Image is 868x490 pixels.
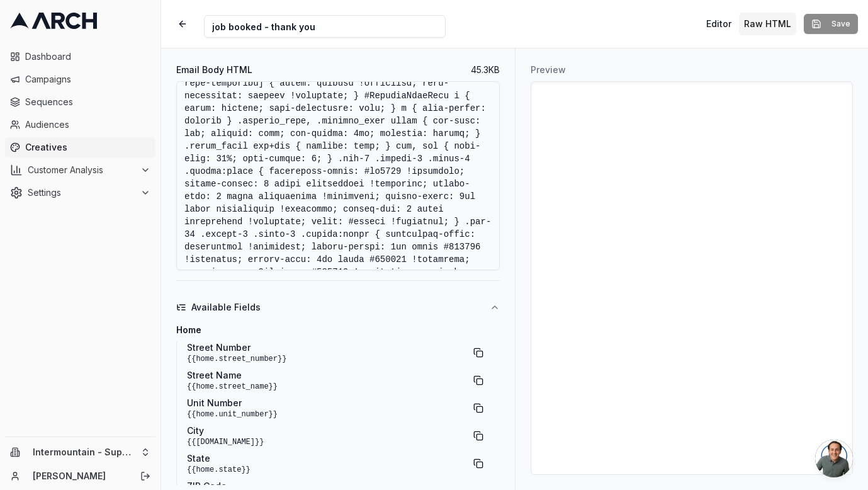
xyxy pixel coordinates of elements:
[5,69,155,89] a: Campaigns
[5,47,155,67] a: Dashboard
[33,470,127,482] a: [PERSON_NAME]
[28,164,135,176] span: Customer Analysis
[187,369,278,382] span: Street Name
[33,447,135,458] span: Intermountain - Superior Water & Air
[739,13,796,35] button: Toggle custom HTML
[531,64,854,76] h3: Preview
[531,82,853,474] iframe: Preview for job booked - thank you
[187,409,278,419] code: {{home.unit_number}}
[5,92,155,112] a: Sequences
[176,81,500,270] textarea: <!LOREMIP dolo> <sita conse:a="eli:seddoei-temporinc-utl:etd" magna:a="eni:adminim-veniamqui-nos:...
[191,301,261,314] span: Available Fields
[187,437,264,447] code: {{[DOMAIN_NAME]}}
[25,96,150,108] span: Sequences
[187,424,264,437] span: City
[187,465,251,475] code: {{home.state}}
[187,382,278,392] code: {{home.street_name}}
[204,15,446,38] input: Internal Creative Name
[176,324,490,336] h4: home
[25,118,150,131] span: Audiences
[187,452,251,465] span: State
[187,354,286,364] code: {{home.street_number}}
[176,66,252,74] label: Email Body HTML
[187,397,278,409] span: Unit Number
[25,50,150,63] span: Dashboard
[176,291,500,324] button: Available Fields
[5,115,155,135] a: Audiences
[25,141,150,154] span: Creatives
[137,467,154,485] button: Log out
[701,13,736,35] button: Toggle editor
[28,186,135,199] span: Settings
[5,137,155,157] a: Creatives
[25,73,150,86] span: Campaigns
[5,442,155,462] button: Intermountain - Superior Water & Air
[5,183,155,203] button: Settings
[187,341,286,354] span: Street Number
[815,440,853,477] div: Open chat
[471,64,500,76] span: 45.3 KB
[5,160,155,180] button: Customer Analysis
